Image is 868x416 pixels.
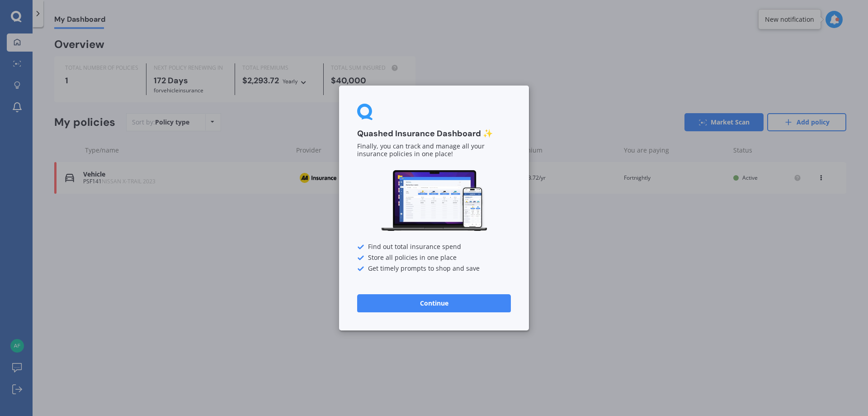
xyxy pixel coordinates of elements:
div: Get timely prompts to shop and save [357,265,511,273]
div: Find out total insurance spend [357,244,511,251]
p: Finally, you can track and manage all your insurance policies in one place! [357,143,511,158]
h3: Quashed Insurance Dashboard ✨ [357,129,511,139]
button: Continue [357,294,511,312]
div: Store all policies in one place [357,254,511,262]
img: Dashboard [380,169,488,233]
